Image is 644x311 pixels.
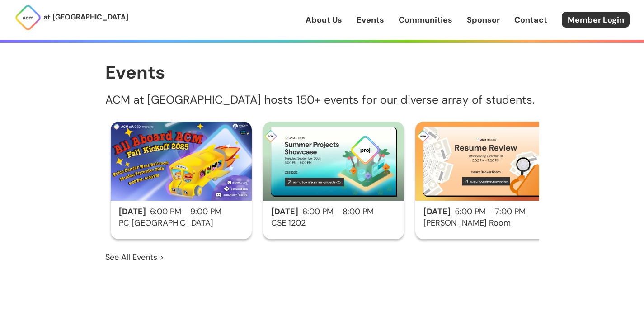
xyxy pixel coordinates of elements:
img: Summer Projects Showcase [263,122,404,201]
h1: Events [105,62,539,82]
a: Communities [399,14,452,26]
p: ACM at [GEOGRAPHIC_DATA] hosts 150+ events for our diverse array of students. [105,94,539,106]
a: See All Events > [105,251,164,263]
a: Events [357,14,384,26]
img: ACM Logo [14,4,42,31]
h3: [PERSON_NAME] Room [415,219,556,228]
span: [DATE] [119,206,146,217]
a: About Us [306,14,342,26]
p: at [GEOGRAPHIC_DATA] [43,11,128,23]
a: Contact [514,14,547,26]
h3: CSE 1202 [263,219,404,228]
span: [DATE] [423,206,451,217]
h3: PC [GEOGRAPHIC_DATA] [111,219,252,228]
img: Fall Kickoff [111,122,252,201]
img: Resume Review [415,122,556,201]
a: at [GEOGRAPHIC_DATA] [14,4,128,31]
h2: 5:00 PM - 7:00 PM [415,207,556,217]
h2: 6:00 PM - 9:00 PM [111,207,252,217]
a: Member Login [562,12,630,28]
a: Sponsor [467,14,500,26]
span: [DATE] [271,206,298,217]
h2: 6:00 PM - 8:00 PM [263,207,404,217]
